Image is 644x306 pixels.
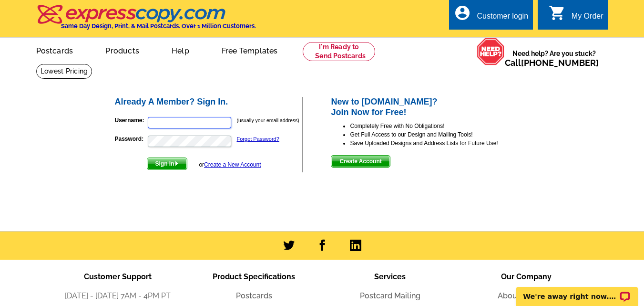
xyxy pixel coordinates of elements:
[505,49,603,68] span: Need help? Are you stuck?
[199,160,261,169] div: or
[61,22,256,30] h4: Same Day Design, Print, & Mail Postcards. Over 1 Million Customers.
[90,39,154,61] a: Products
[350,122,531,130] li: Completely Free with No Obligations!
[115,135,147,143] label: Password:
[237,117,299,123] small: (usually your email address)
[477,12,528,25] div: Customer login
[521,58,599,68] a: [PHONE_NUMBER]
[498,291,555,300] a: About the Team
[147,158,187,170] button: Sign In
[206,39,293,61] a: Free Templates
[21,39,89,61] a: Postcards
[331,156,389,167] span: Create Account
[350,130,531,139] li: Get Full Access to our Design and Mailing Tools!
[549,11,603,22] a: shopping_cart My Order
[115,116,147,125] label: Username:
[360,291,420,300] a: Postcard Mailing
[572,12,603,25] div: My Order
[374,272,406,281] span: Services
[36,11,256,30] a: Same Day Design, Print, & Mail Postcards. Over 1 Million Customers.
[454,4,471,21] i: account_circle
[50,290,186,302] li: [DATE] - [DATE] 7AM - 4PM PT
[505,58,599,68] span: Call
[84,272,152,281] span: Customer Support
[204,161,261,168] a: Create a New Account
[236,291,272,300] a: Postcards
[174,161,179,166] img: button-next-arrow-white.png
[237,136,279,142] a: Forgot Password?
[156,39,204,61] a: Help
[115,97,302,107] h2: Already A Member? Sign In.
[477,38,505,65] img: help
[510,276,644,306] iframe: LiveChat chat widget
[549,4,566,21] i: shopping_cart
[350,139,531,148] li: Save Uploaded Designs and Address Lists for Future Use!
[147,158,187,169] span: Sign In
[213,272,295,281] span: Product Specifications
[501,272,552,281] span: Our Company
[331,155,390,168] button: Create Account
[331,97,531,117] h2: New to [DOMAIN_NAME]? Join Now for Free!
[454,11,528,22] a: account_circle Customer login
